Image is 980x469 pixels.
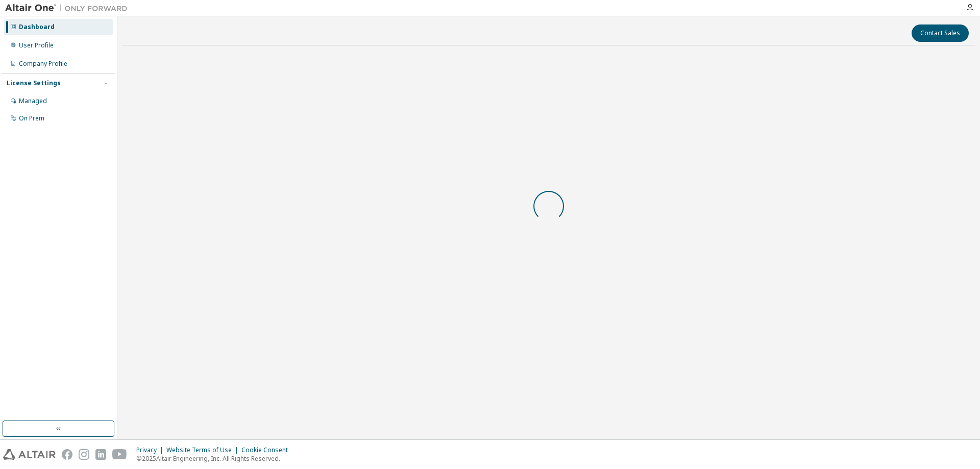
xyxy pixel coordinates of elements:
img: linkedin.svg [95,449,106,460]
div: Company Profile [19,60,67,68]
img: facebook.svg [62,449,72,460]
div: User Profile [19,41,54,50]
img: youtube.svg [112,449,127,460]
div: On Prem [19,114,44,122]
div: Dashboard [19,23,55,31]
button: Contact Sales [912,24,969,42]
div: License Settings [7,79,61,87]
div: Website Terms of Use [166,446,241,454]
p: © 2025 Altair Engineering, Inc. All Rights Reserved. [136,454,294,463]
div: Cookie Consent [241,446,294,454]
div: Privacy [136,446,166,454]
img: altair_logo.svg [3,449,56,460]
div: Managed [19,97,47,105]
img: Altair One [5,3,133,13]
img: instagram.svg [79,449,89,460]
